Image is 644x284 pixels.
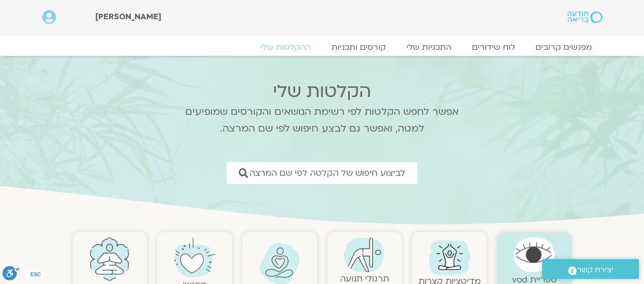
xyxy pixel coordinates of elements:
[249,168,405,178] span: לביצוע חיפוש של הקלטה לפי שם המרצה
[172,81,472,102] h2: הקלטות שלי
[95,11,161,22] span: [PERSON_NAME]
[42,42,602,52] nav: Menu
[525,42,602,52] a: מפגשים קרובים
[542,259,639,279] a: יצירת קשר
[396,42,462,52] a: התכניות שלי
[227,162,417,184] a: לביצוע חיפוש של הקלטה לפי שם המרצה
[250,42,321,52] a: ההקלטות שלי
[577,263,613,277] span: יצירת קשר
[321,42,396,52] a: קורסים ותכניות
[462,42,525,52] a: לוח שידורים
[172,104,472,137] p: אפשר לחפש הקלטות לפי רשימת הנושאים והקורסים שמופיעים למטה, ואפשר גם לבצע חיפוש לפי שם המרצה.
